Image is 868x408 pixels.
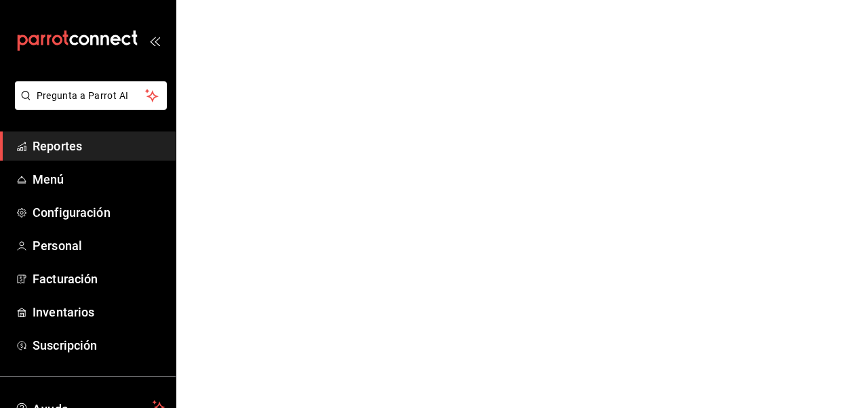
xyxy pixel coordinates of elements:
[33,303,165,321] span: Inventarios
[15,81,167,110] button: Pregunta a Parrot AI
[33,237,165,255] span: Personal
[33,170,165,188] span: Menú
[33,270,165,288] span: Facturación
[33,137,165,155] span: Reportes
[33,336,165,354] span: Suscripción
[33,203,165,222] span: Configuración
[9,98,167,113] a: Pregunta a Parrot AI
[37,89,146,103] span: Pregunta a Parrot AI
[149,35,160,46] button: open_drawer_menu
